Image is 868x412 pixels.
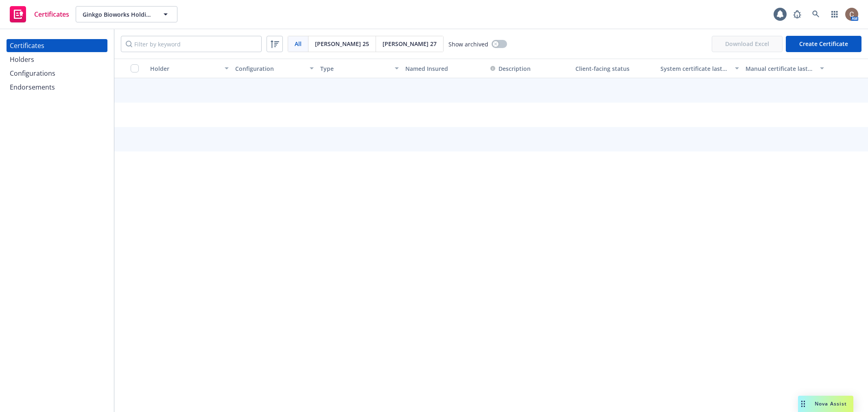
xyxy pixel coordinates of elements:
button: System certificate last generated [657,59,742,78]
a: Endorsements [7,81,107,94]
span: Nova Assist [815,400,847,407]
button: Ginkgo Bioworks Holdings, Inc. [76,6,177,22]
a: Search [808,6,824,22]
a: Holders [7,53,107,66]
button: Create Certificate [786,36,861,52]
a: Configurations [7,67,107,80]
span: Show archived [448,40,488,48]
a: Switch app [826,6,843,22]
button: Named Insured [402,59,487,78]
div: Holders [10,53,34,66]
a: Report a Bug [789,6,805,22]
span: Download Excel [712,36,783,52]
a: Certificates [7,39,107,52]
span: [PERSON_NAME] 27 [383,39,437,48]
input: Filter by keyword [121,36,262,52]
button: Holder [147,59,232,78]
a: Certificates [7,3,72,26]
div: Drag to move [798,396,808,412]
button: Client-facing status [572,59,657,78]
button: Configuration [232,59,317,78]
div: Configuration [235,64,305,73]
div: Client-facing status [575,64,654,73]
span: All [295,39,302,48]
span: [PERSON_NAME] 25 [315,39,369,48]
div: Manual certificate last generated [746,64,815,73]
div: Type [320,64,390,73]
div: Certificates [10,39,44,52]
img: photo [845,8,858,21]
div: System certificate last generated [660,64,730,73]
span: Certificates [34,11,69,18]
div: Named Insured [405,64,484,73]
button: Nova Assist [798,396,853,412]
button: Description [490,64,531,73]
span: Ginkgo Bioworks Holdings, Inc. [83,10,153,19]
div: Configurations [10,67,55,80]
input: Select all [131,64,139,72]
div: Endorsements [10,81,55,94]
button: Manual certificate last generated [742,59,827,78]
div: Holder [150,64,220,73]
button: Type [317,59,402,78]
